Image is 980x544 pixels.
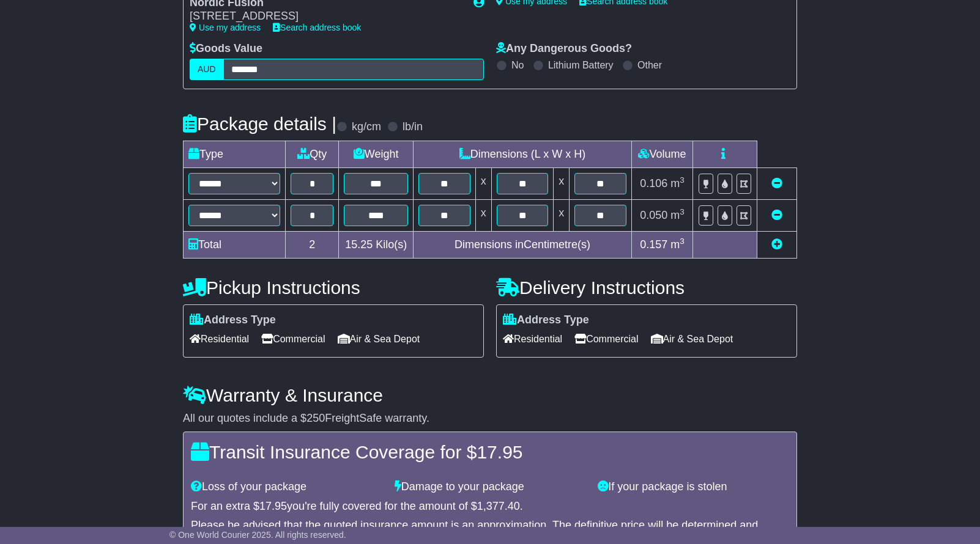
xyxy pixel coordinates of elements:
td: x [554,199,570,231]
a: Remove this item [771,177,782,189]
span: 0.106 [640,177,667,189]
h4: Warranty & Insurance [183,385,797,405]
td: Dimensions in Centimetre(s) [414,231,632,258]
td: Dimensions (L x W x H) [414,141,632,167]
a: Add new item [771,238,782,251]
div: For an extra $ you're fully covered for the amount of $ . [191,500,789,513]
a: Search address book [273,23,361,32]
span: m [670,238,685,251]
h4: Package details | [183,114,336,134]
span: Air & Sea Depot [651,329,733,348]
label: Lithium Battery [548,59,614,71]
td: Total [184,231,286,258]
span: 1,377.40 [477,500,520,512]
td: x [475,199,491,231]
label: Goods Value [190,42,262,56]
span: 0.050 [640,209,667,221]
span: 17.95 [259,500,287,512]
label: Other [637,59,662,71]
label: kg/cm [352,120,381,134]
label: Any Dangerous Goods? [496,42,632,56]
td: Volume [631,141,692,167]
label: AUD [190,59,224,80]
label: Address Type [190,314,276,327]
a: Use my address [190,23,261,32]
sup: 3 [680,207,685,216]
td: Qty [286,141,339,167]
div: If your package is stolen [592,480,795,494]
a: Remove this item [771,209,782,221]
span: Air & Sea Depot [338,329,420,348]
span: Commercial [574,329,638,348]
label: No [511,59,524,71]
span: 0.157 [640,238,667,251]
span: Residential [503,329,562,348]
span: Commercial [261,329,325,348]
label: lb/in [403,120,423,134]
label: Address Type [503,314,589,327]
sup: 3 [680,237,685,246]
h4: Delivery Instructions [496,278,797,298]
sup: 3 [680,175,685,185]
span: Residential [190,329,249,348]
h4: Pickup Instructions [183,278,484,298]
div: Loss of your package [185,480,388,494]
div: Damage to your package [388,480,592,494]
div: [STREET_ADDRESS] [190,10,461,23]
h4: Transit Insurance Coverage for $ [191,442,789,462]
span: 250 [306,412,325,424]
span: © One World Courier 2025. All rights reserved. [169,530,346,540]
span: 15.25 [345,238,373,251]
td: x [554,167,570,199]
span: m [670,209,685,221]
span: m [670,177,685,189]
span: 17.95 [477,442,522,462]
td: Type [184,141,286,167]
td: Kilo(s) [339,231,414,258]
div: All our quotes include a $ FreightSafe warranty. [183,412,797,425]
td: 2 [286,231,339,258]
td: x [475,167,491,199]
td: Weight [339,141,414,167]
